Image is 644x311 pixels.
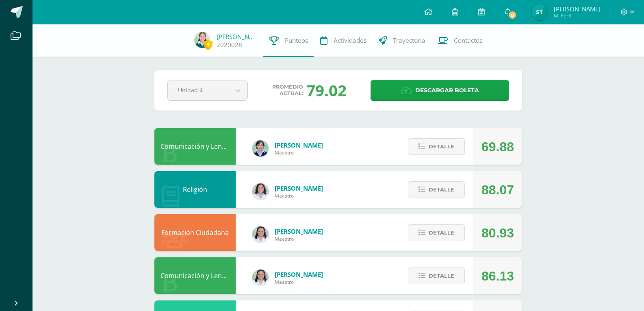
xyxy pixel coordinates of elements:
img: 878b7ad16265265b1352e9d336d72ebc.png [194,32,210,48]
span: Maestro [275,235,323,242]
span: 9 [508,11,517,20]
div: Comunicación y Lenguaje L1 [154,128,236,165]
div: 79.02 [306,80,347,101]
span: Trayectoria [393,36,425,45]
button: Detalle [408,268,465,284]
span: Mi Perfil [554,12,601,19]
img: a084105b5058f52f9b5e8b449e8b602d.png [252,226,269,243]
span: Punteos [285,36,308,45]
span: 9 [204,39,212,50]
a: Punteos [263,24,314,57]
button: Detalle [408,224,465,241]
a: 2020028 [217,41,242,49]
img: 5833435b0e0c398ee4b261d46f102b9b.png [252,183,269,200]
a: Descargar boleta [371,80,509,101]
button: Detalle [408,181,465,198]
img: a084105b5058f52f9b5e8b449e8b602d.png [252,270,269,286]
span: Descargar boleta [415,80,479,100]
span: Unidad 4 [178,80,218,100]
a: Trayectoria [373,24,432,57]
div: 86.13 [481,258,514,294]
span: [PERSON_NAME] [275,141,323,149]
span: [PERSON_NAME] [275,227,323,235]
div: 69.88 [481,128,514,165]
span: Maestro [275,149,323,156]
button: Detalle [408,138,465,155]
a: Unidad 4 [168,80,247,100]
span: Maestro [275,192,323,199]
span: Actividades [334,36,366,45]
div: 88.07 [481,172,514,208]
div: Religión [154,171,236,208]
div: Comunicación y Lenguaje L2 [154,257,236,294]
span: [PERSON_NAME] [275,270,323,278]
a: Actividades [314,24,373,57]
span: Contactos [454,36,482,45]
span: Detalle [429,268,454,283]
img: 5eb0341ce2803838f8db349dfaef631f.png [531,4,548,20]
span: [PERSON_NAME] [275,184,323,192]
a: Contactos [432,24,488,57]
div: 80.93 [481,215,514,251]
span: [PERSON_NAME] [554,5,601,13]
a: [PERSON_NAME] [217,33,257,41]
span: Detalle [429,139,454,154]
span: Detalle [429,182,454,197]
span: Detalle [429,225,454,240]
span: Maestro [275,278,323,285]
span: Promedio actual: [272,84,303,97]
img: 904e528ea31759b90e2b92348a2f5070.png [252,140,269,157]
div: Formación Ciudadana [154,214,236,251]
